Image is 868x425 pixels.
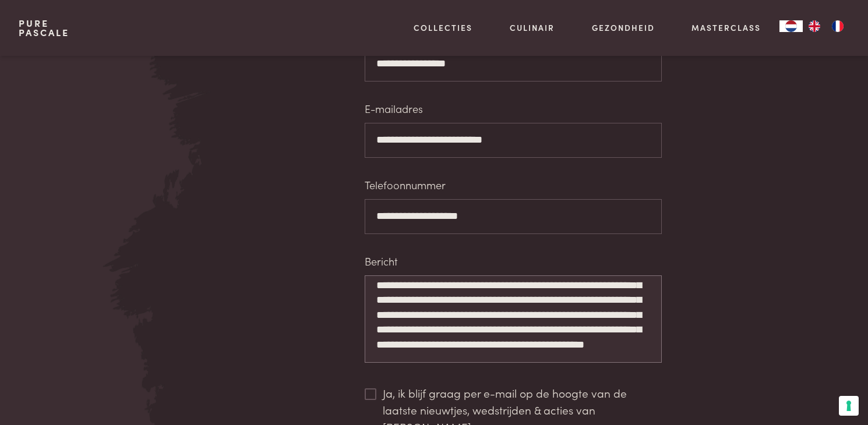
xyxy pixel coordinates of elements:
label: Bericht [365,253,397,269]
a: Collecties [414,22,472,34]
a: EN [803,20,826,32]
label: E-mailadres [365,101,423,116]
label: Telefoonnummer [365,177,446,193]
a: Masterclass [691,22,761,34]
button: Uw voorkeuren voor toestemming voor trackingtechnologieën [839,396,859,416]
a: FR [826,20,849,32]
a: PurePascale [19,19,69,37]
a: NL [779,20,803,32]
ul: Language list [803,20,849,32]
aside: Language selected: Nederlands [779,20,849,32]
a: Gezondheid [592,22,655,34]
div: Language [779,20,803,32]
a: Culinair [510,22,555,34]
